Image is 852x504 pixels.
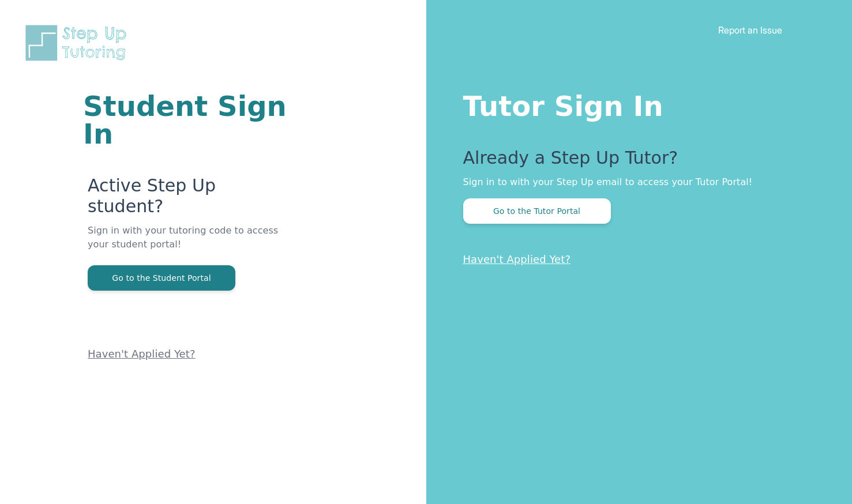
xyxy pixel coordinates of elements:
h1: Tutor Sign In [463,88,806,120]
button: Go to the Tutor Portal [463,198,611,224]
a: Go to the Student Portal [88,272,235,283]
a: Haven't Applied Yet? [463,253,571,265]
h1: Student Sign In [83,92,288,148]
a: Haven't Applied Yet? [88,348,196,360]
a: Report an Issue [718,24,782,36]
img: Step Up Tutoring horizontal logo [23,23,134,63]
p: Sign in with your tutoring code to access your student portal! [88,224,288,265]
p: Sign in to with your Step Up email to access your Tutor Portal! [463,175,806,189]
button: Go to the Student Portal [88,265,235,291]
p: Active Step Up student? [88,175,288,224]
p: Already a Step Up Tutor? [463,148,806,175]
a: Go to the Tutor Portal [463,205,611,216]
